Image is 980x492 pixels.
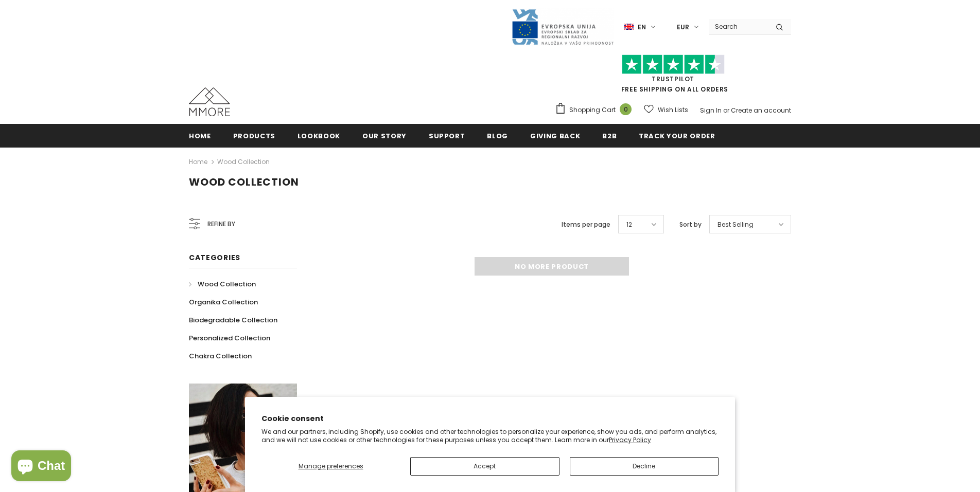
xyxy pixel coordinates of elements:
a: Wood Collection [189,275,256,293]
img: MMORE Cases [189,87,230,116]
span: Wood Collection [189,175,299,189]
button: Manage preferences [261,457,400,476]
a: Personalized Collection [189,329,270,347]
label: Sort by [679,220,702,230]
a: Sign In [700,106,722,115]
span: Best Selling [717,220,754,230]
label: Items per page [562,220,610,230]
span: en [638,22,646,32]
span: 0 [620,103,632,115]
inbox-online-store-chat: Shopify online store chat [8,450,74,484]
span: Biodegradable Collection [189,315,277,325]
span: Wood Collection [198,279,256,289]
span: Shopping Cart [569,105,616,115]
a: Trustpilot [652,75,694,83]
button: Decline [570,457,719,476]
span: Our Story [362,131,407,141]
button: Accept [410,457,559,476]
span: Chakra Collection [189,351,252,361]
a: Create an account [731,106,791,115]
span: or [723,106,729,115]
p: We and our partners, including Shopify, use cookies and other technologies to personalize your ex... [261,428,719,444]
a: Biodegradable Collection [189,311,277,329]
span: Categories [189,252,240,263]
h2: Cookie consent [261,413,719,424]
span: FREE SHIPPING ON ALL ORDERS [555,59,791,94]
span: Wish Lists [658,105,688,115]
a: Products [233,124,275,147]
img: Javni Razpis [511,8,614,46]
a: Track your order [639,124,715,147]
span: Blog [487,131,508,141]
span: Organika Collection [189,297,258,307]
a: Home [189,124,211,147]
a: B2B [602,124,617,147]
a: Lookbook [297,124,340,147]
a: Blog [487,124,508,147]
span: B2B [602,131,617,141]
span: support [429,131,465,141]
a: Giving back [530,124,580,147]
img: i-lang-1.png [624,23,634,31]
span: Track your order [639,131,715,141]
input: Search Site [709,19,768,34]
a: support [429,124,465,147]
span: Personalized Collection [189,333,270,343]
span: Giving back [530,131,580,141]
a: Shopping Cart 0 [555,102,637,118]
span: Lookbook [297,131,340,141]
span: Products [233,131,275,141]
a: Chakra Collection [189,347,252,365]
a: Javni Razpis [511,22,614,31]
span: 12 [626,220,632,230]
a: Organika Collection [189,293,258,311]
span: EUR [677,22,689,32]
span: Home [189,131,211,141]
a: Wish Lists [644,101,688,119]
a: Home [189,156,207,168]
a: Wood Collection [217,157,270,166]
a: Privacy Policy [609,435,651,444]
img: Trust Pilot Stars [622,54,725,75]
span: Manage preferences [299,462,363,470]
span: Refine by [207,218,235,230]
a: Our Story [362,124,407,147]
